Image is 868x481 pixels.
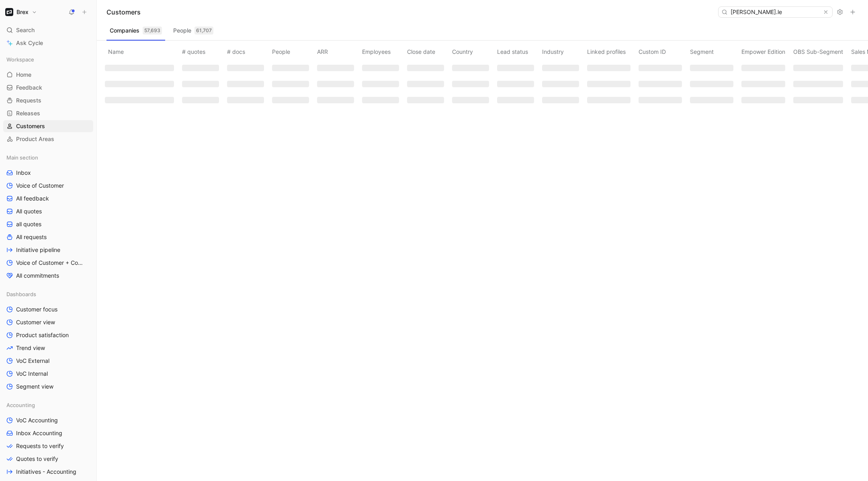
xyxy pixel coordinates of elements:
a: All feedback [3,192,93,205]
span: Product Areas [16,135,54,143]
span: All requests [16,233,47,241]
span: Customer focus [16,305,57,313]
span: Accounting [6,401,35,409]
span: VoC External [16,357,49,365]
div: Workspace [3,53,93,65]
a: Inbox [3,167,93,179]
th: Close date [405,41,450,60]
a: Voice of Customer [3,180,93,192]
div: Main section [3,151,93,164]
a: Feedback [3,82,93,94]
th: People [270,41,315,60]
span: Name [105,48,127,55]
div: Search [3,24,93,36]
span: Customer view [16,318,55,326]
a: Customer focus [3,303,93,315]
span: Customers [16,122,45,130]
a: Inbox Accounting [3,427,93,439]
span: Dashboards [6,290,36,298]
h1: Customers [106,7,141,17]
span: Voice of Customer [16,182,64,190]
th: Employees [360,41,405,60]
span: Segment view [16,383,53,391]
span: All commitments [16,272,59,280]
a: Releases [3,107,93,119]
a: VoC Internal [3,368,93,380]
th: Linked profiles [585,41,637,60]
a: Requests [3,94,93,106]
a: Requests to verify [3,440,93,452]
button: Companies [106,24,165,37]
span: Ask Cycle [16,38,43,48]
span: all quotes [16,220,41,228]
div: AccountingVoC AccountingInbox AccountingRequests to verifyQuotes to verifyInitiatives - Accounting [3,399,93,478]
a: Segment view [3,381,93,393]
h1: Brex [16,8,29,16]
a: Product Areas [3,133,93,145]
div: Main sectionInboxVoice of CustomerAll feedbackAll quotesall quotesAll requestsInitiative pipeline... [3,151,93,282]
a: Initiatives - Accounting [3,466,93,478]
a: All commitments [3,270,93,282]
a: All requests [3,231,93,243]
span: Quotes to verify [16,455,58,463]
a: Trend view [3,342,93,354]
span: Inbox Accounting [16,429,62,437]
span: Inbox [16,169,31,177]
span: Trend view [16,344,45,352]
div: Accounting [3,399,93,411]
a: Quotes to verify [3,453,93,465]
th: Lead status [495,41,540,60]
th: OBS Sub-Segment [792,41,850,60]
th: Segment [688,41,740,60]
th: # quotes [180,41,225,60]
span: VoC Accounting [16,416,58,424]
span: Search [16,25,35,35]
th: # docs [225,41,270,60]
a: VoC External [3,355,93,367]
div: 57,693 [143,27,162,35]
a: all quotes [3,218,93,230]
span: Initiatives - Accounting [16,468,76,476]
span: All quotes [16,207,42,215]
a: Product satisfaction [3,329,93,341]
a: VoC Accounting [3,414,93,426]
span: Workspace [6,55,34,63]
a: Initiative pipeline [3,244,93,256]
a: Home [3,69,93,81]
span: Requests to verify [16,442,64,450]
th: Custom ID [637,41,688,60]
img: Brex [5,8,13,16]
span: Initiative pipeline [16,246,60,254]
a: Voice of Customer + Commercial NRR Feedback [3,257,93,269]
th: ARR [315,41,360,60]
th: Empower Edition [740,41,792,60]
th: Country [450,41,495,60]
span: Voice of Customer + Commercial NRR Feedback [16,259,86,267]
a: Customers [3,120,93,132]
span: VoC Internal [16,370,48,378]
span: Main section [6,154,38,162]
th: Industry [540,41,585,60]
button: People [170,24,217,37]
span: Releases [16,109,40,117]
div: DashboardsCustomer focusCustomer viewProduct satisfactionTrend viewVoC ExternalVoC InternalSegmen... [3,288,93,393]
a: Customer view [3,316,93,328]
span: Requests [16,96,41,104]
div: 61,707 [194,27,213,35]
span: Home [16,71,31,79]
span: All feedback [16,194,49,203]
span: Feedback [16,84,42,92]
button: BrexBrex [3,6,39,18]
a: Ask Cycle [3,37,93,49]
div: Dashboards [3,288,93,300]
span: Product satisfaction [16,331,69,339]
a: All quotes [3,205,93,217]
